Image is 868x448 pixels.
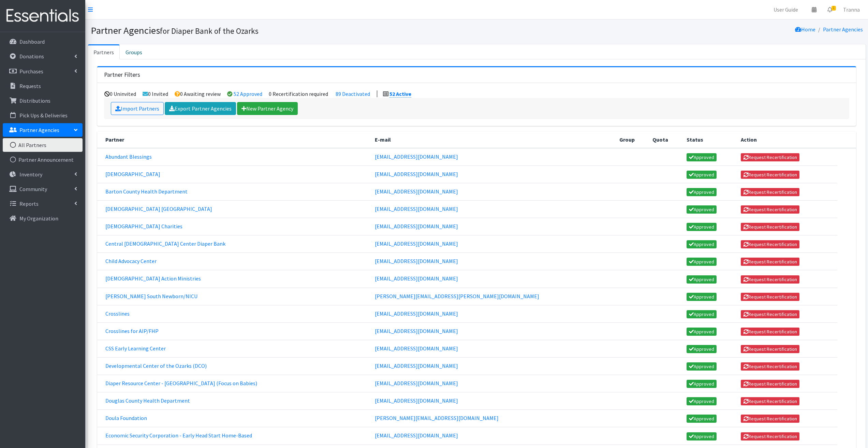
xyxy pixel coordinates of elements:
[19,186,47,192] p: Community
[3,138,83,152] a: All Partners
[105,171,160,177] a: [DEMOGRAPHIC_DATA]
[19,127,59,133] p: Partner Agencies
[120,44,148,59] a: Groups
[105,380,257,387] a: Diaper Resource Center - [GEOGRAPHIC_DATA] (Focus on Babies)
[375,205,458,212] a: [EMAIL_ADDRESS][DOMAIN_NAME]
[375,397,458,404] a: [EMAIL_ADDRESS][DOMAIN_NAME]
[687,432,717,440] a: Approved
[687,188,717,196] a: Approved
[3,182,83,196] a: Community
[741,240,799,248] button: Request Recertification
[375,258,458,264] a: [EMAIL_ADDRESS][DOMAIN_NAME]
[105,188,188,195] a: Barton County Health Department
[687,362,717,371] a: Approved
[687,345,717,353] a: Approved
[741,380,799,388] button: Request Recertification
[687,258,717,266] a: Approved
[375,153,458,160] a: [EMAIL_ADDRESS][DOMAIN_NAME]
[375,345,458,352] a: [EMAIL_ADDRESS][DOMAIN_NAME]
[741,258,799,266] button: Request Recertification
[682,131,737,148] th: Status
[687,293,717,301] a: Approved
[838,3,865,16] a: Tranna
[375,293,539,300] a: [PERSON_NAME][EMAIL_ADDRESS][PERSON_NAME][DOMAIN_NAME]
[165,102,236,115] a: Export Partner Agencies
[741,345,799,353] button: Request Recertification
[104,90,136,97] li: 0 Uninvited
[687,328,717,336] a: Approved
[741,328,799,336] button: Request Recertification
[143,90,168,97] li: 0 Invited
[105,223,182,230] a: [DEMOGRAPHIC_DATA] Charities
[795,26,815,33] a: Home
[88,44,120,59] a: Partners
[105,397,190,404] a: Douglas County Health Department
[19,38,45,45] p: Dashboard
[269,90,328,97] li: 0 Recertification required
[741,415,799,423] button: Request Recertification
[105,310,130,317] a: Crosslines
[823,26,863,33] a: Partner Agencies
[19,83,41,89] p: Requests
[741,397,799,405] button: Request Recertification
[105,205,212,212] a: [DEMOGRAPHIC_DATA] [GEOGRAPHIC_DATA]
[160,26,259,36] small: for Diaper Bank of the Ozarks
[105,153,152,160] a: Abundant Blessings
[389,90,411,98] a: 52 Active
[19,215,58,222] p: My Organization
[175,90,221,97] li: 0 Awaiting review
[105,345,166,352] a: CSS Early Learning Center
[97,131,371,148] th: Partner
[648,131,682,148] th: Quota
[105,240,225,247] a: Central [DEMOGRAPHIC_DATA] Center Diaper Bank
[336,90,370,97] a: 89 Deactivated
[687,275,717,284] a: Approved
[3,109,83,122] a: Pick Ups & Deliveries
[375,310,458,317] a: [EMAIL_ADDRESS][DOMAIN_NAME]
[104,71,140,78] h3: Partner Filters
[3,212,83,225] a: My Organization
[687,380,717,388] a: Approved
[19,200,39,207] p: Reports
[19,68,43,75] p: Purchases
[3,4,83,27] img: HumanEssentials
[741,223,799,231] button: Request Recertification
[687,310,717,318] a: Approved
[375,223,458,230] a: [EMAIL_ADDRESS][DOMAIN_NAME]
[3,153,83,167] a: Partner Announcement
[371,131,615,148] th: E-mail
[3,197,83,211] a: Reports
[375,188,458,195] a: [EMAIL_ADDRESS][DOMAIN_NAME]
[741,275,799,284] button: Request Recertification
[3,94,83,107] a: Distributions
[19,97,50,104] p: Distributions
[687,240,717,248] a: Approved
[687,153,717,161] a: Approved
[3,49,83,63] a: Donations
[687,171,717,179] a: Approved
[375,240,458,247] a: [EMAIL_ADDRESS][DOMAIN_NAME]
[741,310,799,318] button: Request Recertification
[375,432,458,439] a: [EMAIL_ADDRESS][DOMAIN_NAME]
[741,293,799,301] button: Request Recertification
[19,53,44,60] p: Donations
[375,328,458,334] a: [EMAIL_ADDRESS][DOMAIN_NAME]
[768,3,804,16] a: User Guide
[741,153,799,161] button: Request Recertification
[741,188,799,196] button: Request Recertification
[3,79,83,93] a: Requests
[687,415,717,423] a: Approved
[741,432,799,440] button: Request Recertification
[615,131,649,148] th: Group
[105,362,207,369] a: Developmental Center of the Ozarks (DCO)
[687,397,717,405] a: Approved
[105,293,197,300] a: [PERSON_NAME] South Newborn/NICU
[741,205,799,214] button: Request Recertification
[237,102,298,115] a: New Partner Agency
[3,64,83,78] a: Purchases
[3,168,83,181] a: Inventory
[105,328,159,334] a: Crosslines for AIP/FHP
[822,3,838,16] a: 1
[375,415,499,421] a: [PERSON_NAME][EMAIL_ADDRESS][DOMAIN_NAME]
[111,102,164,115] a: Import Partners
